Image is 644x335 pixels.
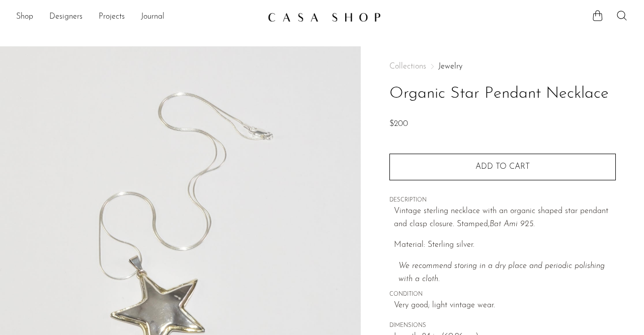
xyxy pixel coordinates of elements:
span: DESCRIPTION [389,196,616,205]
span: Add to cart [475,163,530,171]
button: Add to cart [389,154,616,180]
span: $200 [389,120,408,128]
a: Journal [141,11,165,24]
span: Very good; light vintage wear. [394,299,616,312]
p: Vintage sterling necklace with an organic shaped star pendant and clasp closure. Stamped, [394,205,616,231]
nav: Breadcrumbs [389,62,616,71]
a: Designers [49,11,83,24]
a: Projects [99,11,125,24]
span: CONDITION [389,290,616,299]
i: We recommend storing in a dry place and periodic polishing with a cloth. [398,262,605,283]
nav: Desktop navigation [16,9,260,26]
span: Collections [389,62,426,71]
ul: NEW HEADER MENU [16,9,260,26]
em: Bat Ami 925. [490,220,535,228]
span: DIMENSIONS [389,321,616,330]
h1: Organic Star Pendant Necklace [389,81,616,107]
a: Jewelry [438,62,462,71]
p: Material: Sterling silver. [394,239,616,252]
a: Shop [16,11,33,24]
